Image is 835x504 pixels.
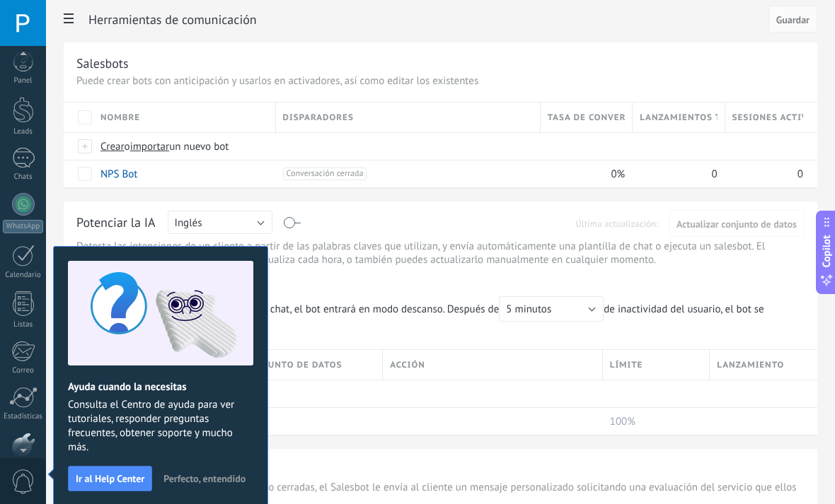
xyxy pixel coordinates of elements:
[68,398,253,455] span: Consulta el Centro de ayuda para ver tutoriales, responder preguntas frecuentes, obtener soporte ...
[163,474,246,484] span: Perfecto, entendido
[611,168,625,181] span: 0%
[3,366,44,375] div: Correo
[168,211,272,234] button: Inglés
[610,358,643,372] span: Límite
[76,296,805,335] span: de inactividad del usuario, el bot se reactivará.
[283,111,354,124] span: Disparadores
[68,466,152,491] button: Ir al Help Center
[797,168,803,181] span: 0
[68,380,253,394] h2: Ayuda cuando la necesitas
[76,240,805,266] p: Detecta las intenciones de un cliente a partir de las palabras claves que utilizan, y envía autom...
[283,168,367,180] span: Conversación cerrada
[603,408,703,435] div: 100%
[76,214,156,233] div: Potenciar la IA
[732,111,803,124] span: Sesiones activas
[3,271,44,280] div: Calendario
[390,358,425,372] span: Acción
[130,140,170,153] span: importar
[499,296,604,322] button: 5 minutos
[100,168,137,181] a: NPS Bot
[246,358,342,372] span: Conjunto de datos
[3,412,44,421] div: Estadísticas
[76,55,129,71] div: Salesbots
[711,168,717,181] span: 0
[88,6,764,34] h2: Herramientas de comunicación
[76,296,604,322] span: Cuando un usuario de Kommo se une a un chat, el bot entrará en modo descanso. Después de
[76,74,805,88] p: Puede crear bots con anticipación y usarlos en activadores, así como editar los existentes
[157,468,252,489] button: Perfecto, entendido
[819,235,834,267] span: Copilot
[169,140,229,153] span: un nuevo bot
[3,220,43,233] div: WhatsApp
[776,15,810,25] span: Guardar
[548,111,625,124] span: Tasa de conversión
[3,320,44,329] div: Listas
[100,140,125,153] span: Crear
[3,127,44,136] div: Leads
[717,358,784,372] span: Lanzamiento
[76,269,805,296] div: Dejar el mensaje sin respuesta
[100,111,140,124] span: Nombre
[640,111,717,124] span: Lanzamientos totales
[506,303,551,316] span: 5 minutos
[3,172,44,182] div: Chats
[633,160,718,187] div: 0
[768,6,817,33] button: Guardar
[725,160,803,187] div: 0
[175,216,202,230] span: Inglés
[3,76,44,86] div: Panel
[610,415,635,428] span: 100%
[125,140,130,153] span: o
[76,474,144,484] span: Ir al Help Center
[541,160,626,187] div: 0%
